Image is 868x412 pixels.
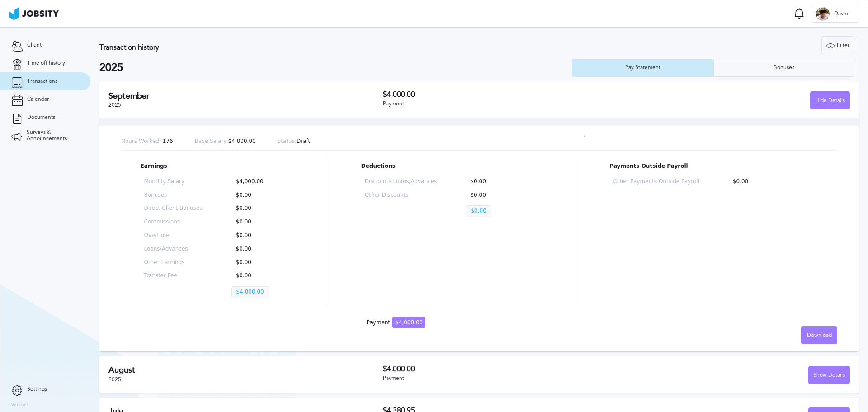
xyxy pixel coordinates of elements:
[816,7,830,21] div: D
[141,163,293,170] p: Earnings
[144,192,203,199] p: Bonuses
[144,246,203,252] p: Loans/Advances
[231,286,269,298] p: $4,000.00
[195,138,228,144] span: Base Salary:
[811,92,849,110] div: Hide Details
[769,65,799,71] div: Bonuses
[367,320,425,326] div: Payment
[231,260,290,266] p: $0.00
[810,91,850,109] button: Hide Details
[99,62,572,74] h2: 2025
[195,138,256,145] p: $4,000.00
[9,7,59,20] img: ab4bad089aa723f57921c736e9817d99.png
[108,365,383,375] h2: August
[383,101,617,107] div: Payment
[27,129,79,142] span: Surveys & Announcements
[108,376,121,383] span: 2025
[27,96,49,103] span: Calendar
[365,179,437,185] p: Discounts Loans/Advances
[466,205,491,217] p: $0.00
[27,386,47,393] span: Settings
[27,60,65,66] span: Time off history
[108,91,383,101] h2: September
[231,179,290,185] p: $4,000.00
[231,205,290,212] p: $0.00
[231,273,290,279] p: $0.00
[231,219,290,225] p: $0.00
[144,232,203,239] p: Overtime
[231,232,290,239] p: $0.00
[621,65,665,71] div: Pay Statement
[231,192,290,199] p: $0.00
[609,163,818,170] p: Payments Outside Payroll
[27,78,57,85] span: Transactions
[144,260,203,266] p: Other Earnings
[392,317,425,328] span: $4,000.00
[121,138,173,145] p: 176
[822,37,854,55] div: Filter
[830,11,854,17] span: Davmi
[801,326,837,344] button: Download
[713,59,855,77] button: Bonuses
[811,5,859,23] button: DDavmi
[278,138,297,144] span: Status:
[383,90,617,99] h3: $4,000.00
[144,205,203,212] p: Direct Client Bonuses
[361,163,542,170] p: Deductions
[613,179,699,185] p: Other Payments Outside Payroll
[365,192,437,199] p: Other Discounts
[144,179,203,185] p: Monthly Salary
[144,219,203,225] p: Commissions
[144,273,203,279] p: Transfer Fee
[27,42,42,48] span: Client
[27,114,55,121] span: Documents
[278,138,311,145] p: Draft
[572,59,713,77] button: Pay Statement
[728,179,814,185] p: $0.00
[808,366,850,384] button: Show Details
[807,332,832,339] span: Download
[383,375,617,382] div: Payment
[821,36,854,54] button: Filter
[121,138,161,144] span: Hours Worked:
[809,366,849,384] div: Show Details
[383,365,617,373] h3: $4,000.00
[466,192,538,199] p: $0.00
[231,246,290,252] p: $0.00
[11,403,28,408] label: Version:
[108,102,121,108] span: 2025
[466,179,538,185] p: $0.00
[99,43,513,52] h3: Transaction history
